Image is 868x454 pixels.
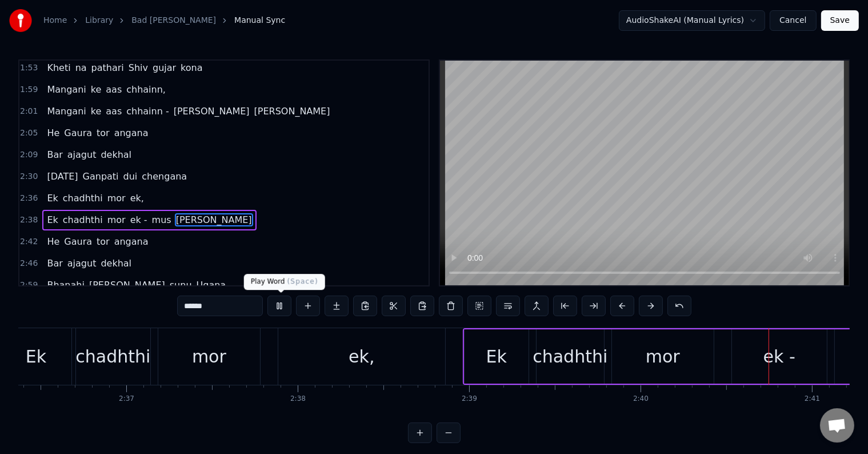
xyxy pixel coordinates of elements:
[633,395,649,404] div: 2:40
[46,278,85,292] span: Bhanahi
[95,126,111,140] span: tor
[234,15,285,26] span: Manual Sync
[349,344,374,369] div: ek,
[9,9,32,32] img: youka
[122,170,139,183] span: dui
[99,257,133,270] span: dekhal
[533,344,607,369] div: chadhthi
[20,193,38,204] span: 2:36
[46,192,59,205] span: Ek
[20,171,38,182] span: 2:30
[46,213,59,226] span: Ek
[46,126,61,140] span: He
[74,61,88,74] span: na
[20,84,38,95] span: 1:59
[195,278,227,292] span: Ugana
[63,126,93,140] span: Gaura
[46,257,63,270] span: Bar
[820,408,854,443] div: Open chat
[151,213,173,226] span: mus
[88,278,166,292] span: [PERSON_NAME]
[805,395,820,404] div: 2:41
[129,213,149,226] span: ek -
[125,105,170,118] span: chhainn -
[90,105,103,118] span: ke
[129,192,145,205] span: ek,
[90,61,125,74] span: pathari
[169,278,193,292] span: sunu
[20,236,38,248] span: 2:42
[82,170,120,183] span: Ganpati
[105,105,123,118] span: aas
[192,344,226,369] div: mor
[85,15,113,26] a: Library
[46,61,71,74] span: Kheti
[90,83,103,96] span: ke
[20,128,38,139] span: 2:05
[66,148,98,161] span: ajagut
[46,235,61,248] span: He
[113,126,150,140] span: angana
[46,105,87,118] span: Mangani
[46,148,63,161] span: Bar
[66,257,98,270] span: ajagut
[106,213,127,226] span: mor
[486,344,507,369] div: Ek
[106,192,127,205] span: mor
[127,61,149,74] span: Shiv
[26,344,46,369] div: Ek
[179,61,203,74] span: kona
[287,277,318,285] span: ( Space )
[62,192,104,205] span: chadhthi
[43,15,285,26] nav: breadcrumb
[253,105,331,118] span: [PERSON_NAME]
[290,395,306,404] div: 2:38
[46,170,79,183] span: [DATE]
[113,235,150,248] span: angana
[43,15,67,26] a: Home
[99,148,133,161] span: dekhal
[62,213,104,226] span: chadhthi
[20,214,38,226] span: 2:38
[244,274,325,290] div: Play Word
[75,344,150,369] div: chadhthi
[20,62,38,74] span: 1:53
[20,280,38,291] span: 2:59
[151,61,177,74] span: gujar
[119,395,134,404] div: 2:37
[20,149,38,161] span: 2:09
[46,83,87,96] span: Mangani
[131,15,216,26] a: Bad [PERSON_NAME]
[63,235,93,248] span: Gaura
[646,344,680,369] div: mor
[173,105,251,118] span: [PERSON_NAME]
[141,170,188,183] span: chengana
[125,83,167,96] span: chhainn,
[462,395,477,404] div: 2:39
[20,106,38,117] span: 2:01
[175,213,253,226] span: [PERSON_NAME]
[821,10,859,31] button: Save
[763,344,795,369] div: ek -
[105,83,123,96] span: aas
[95,235,111,248] span: tor
[770,10,816,31] button: Cancel
[20,258,38,269] span: 2:46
